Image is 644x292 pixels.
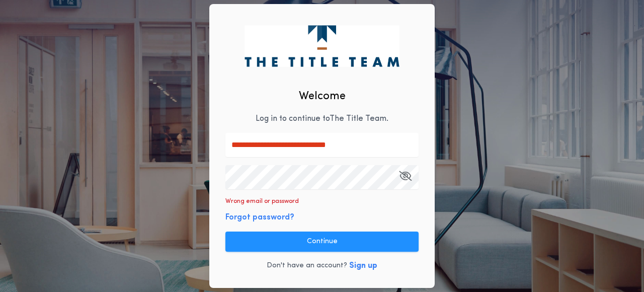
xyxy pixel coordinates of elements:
img: logo [245,25,399,66]
button: Sign up [349,260,377,272]
button: Continue [225,232,419,252]
h2: Welcome [299,88,346,105]
p: Wrong email or password [225,197,299,205]
p: Don't have an account? [267,261,347,271]
button: Forgot password? [225,211,294,224]
p: Log in to continue to The Title Team . [256,113,388,125]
